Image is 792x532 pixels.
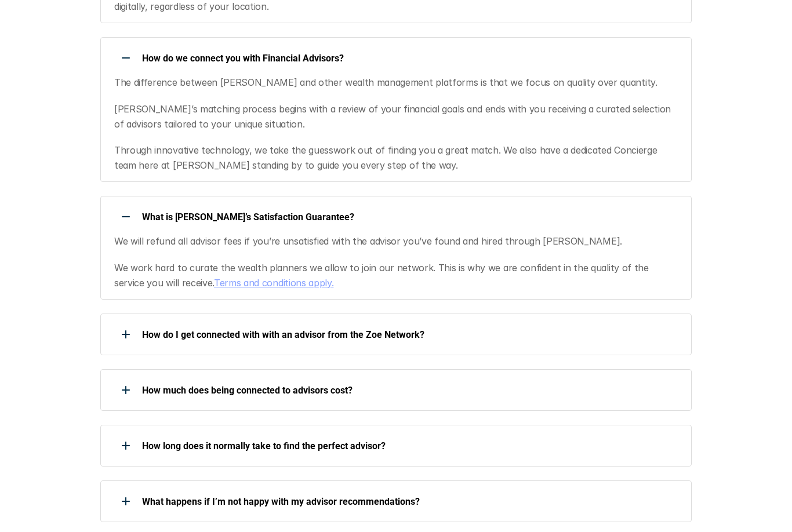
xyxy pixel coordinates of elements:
p: How do I get connected with with an advisor from the Zoe Network? [142,329,677,340]
p: Through innovative technology, we take the guesswork out of finding you a great match. We also ha... [114,143,677,173]
p: How much does being connected to advisors cost? [142,385,677,396]
p: We will refund all advisor fees if you’re unsatisfied with the advisor you’ve found and hired thr... [114,234,677,249]
p: What is [PERSON_NAME]’s Satisfaction Guarantee? [142,212,677,223]
p: What happens if I’m not happy with my advisor recommendations? [142,496,677,507]
p: We work hard to curate the wealth planners we allow to join our network. This is why we are confi... [114,261,677,290]
p: [PERSON_NAME]’s matching process begins with a review of your financial goals and ends with you r... [114,102,677,132]
p: The difference between [PERSON_NAME] and other wealth management platforms is that we focus on qu... [114,75,677,90]
p: How long does it normally take to find the perfect advisor? [142,440,677,451]
a: Terms and conditions apply. [214,277,333,289]
p: How do we connect you with Financial Advisors? [142,53,677,64]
